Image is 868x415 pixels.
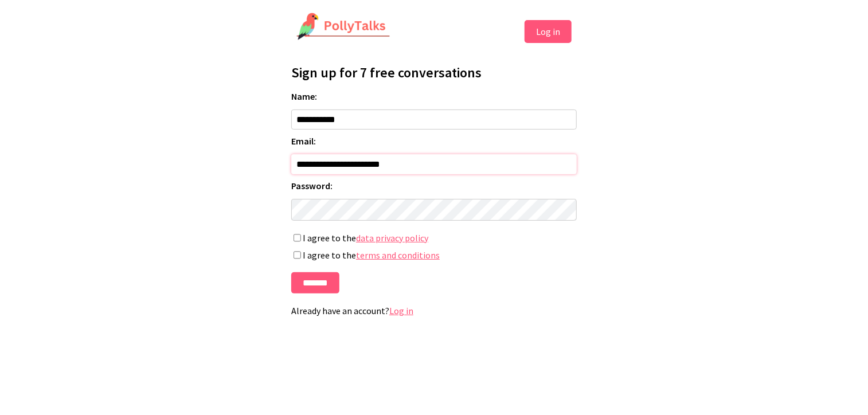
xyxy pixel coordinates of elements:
[296,13,390,41] img: PollyTalks Logo
[525,20,572,43] button: Log in
[291,91,577,102] label: Name:
[291,305,577,316] p: Already have an account?
[294,251,301,259] input: I agree to theterms and conditions
[356,249,440,261] a: terms and conditions
[291,249,577,261] label: I agree to the
[356,232,428,244] a: data privacy policy
[291,232,577,244] label: I agree to the
[294,234,301,242] input: I agree to thedata privacy policy
[389,305,413,316] a: Log in
[291,64,577,81] h1: Sign up for 7 free conversations
[291,135,577,147] label: Email:
[291,180,577,191] label: Password:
